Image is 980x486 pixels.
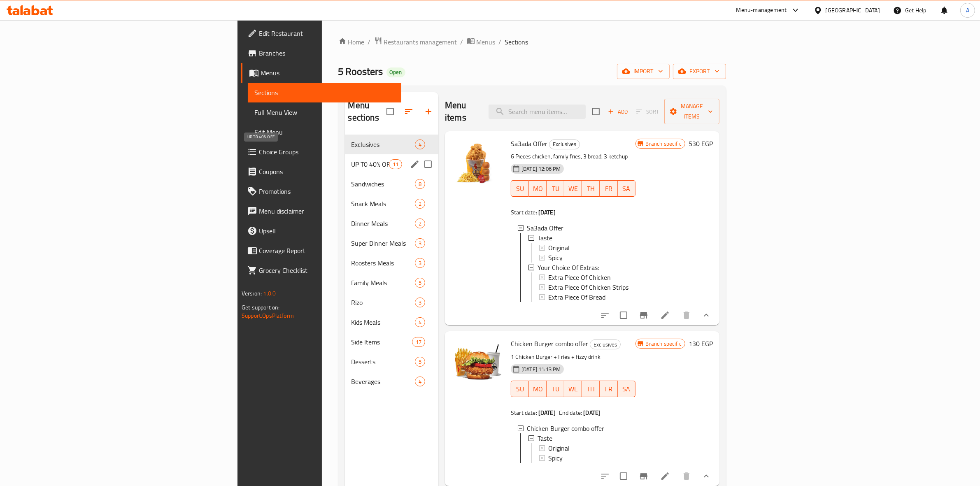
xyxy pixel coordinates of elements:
[415,358,425,366] span: 5
[634,466,654,486] button: Branch-specific-item
[241,221,401,241] a: Upsell
[345,174,439,194] div: Sandwiches8
[677,305,696,325] button: delete
[351,298,415,307] div: Rizo
[415,377,425,386] div: items
[615,307,632,324] span: Select to update
[689,338,713,349] h6: 130 EGP
[248,83,401,102] a: Sections
[603,183,614,195] span: FR
[631,105,664,118] span: Select section first
[338,37,726,47] nav: breadcrumb
[529,180,547,197] button: MO
[415,298,425,307] div: items
[415,238,425,248] div: items
[345,312,439,332] div: Kids Meals4
[399,102,419,121] span: Sort sections
[351,258,415,268] span: Roosters Meals
[241,43,401,63] a: Branches
[415,180,425,188] span: 8
[254,127,395,137] span: Edit Menu
[548,292,605,302] span: Extra Piece Of Bread
[241,201,401,221] a: Menu disclaimer
[241,241,401,260] a: Coverage Report
[351,238,415,248] span: Super Dinner Meals
[467,37,496,47] a: Menus
[242,310,294,321] a: Support.OpsPlatform
[419,102,438,121] button: Add section
[241,63,401,83] a: Menus
[538,263,599,272] span: Your Choice Of Extras:
[259,48,395,58] span: Branches
[409,158,421,170] button: edit
[415,140,425,149] div: items
[389,159,402,169] div: items
[261,68,395,78] span: Menus
[248,122,401,142] a: Edit Menu
[415,299,425,307] span: 3
[607,107,629,116] span: Add
[415,319,425,326] span: 4
[548,243,570,253] span: Original
[382,103,399,120] span: Select all sections
[351,278,415,288] div: Family Meals
[415,279,425,287] span: 5
[259,206,395,216] span: Menu disclaimer
[452,338,504,391] img: Chicken Burger combo offer
[259,28,395,38] span: Edit Restaurant
[548,253,563,263] span: Spicy
[415,219,425,228] div: items
[680,66,719,77] span: export
[259,186,395,196] span: Promotions
[548,272,611,282] span: Extra Piece Of Chicken
[564,180,582,197] button: WE
[605,105,631,118] button: Add
[559,407,582,418] span: End date:
[590,340,621,349] div: Exclusives
[550,183,561,195] span: TU
[582,381,600,397] button: TH
[259,246,395,256] span: Coverage Report
[538,207,556,218] b: [DATE]
[587,103,605,120] span: Select section
[345,352,439,372] div: Desserts5
[351,140,415,149] div: Exclusives
[345,233,439,253] div: Super Dinner Meals3
[415,258,425,268] div: items
[583,407,601,418] b: [DATE]
[345,154,439,174] div: UP T0 40% OFF11edit
[538,233,552,243] span: Taste
[415,259,425,267] span: 3
[621,183,632,195] span: SA
[351,377,415,386] div: Beverages
[351,337,412,347] div: Side Items
[259,167,395,177] span: Coupons
[259,226,395,236] span: Upsell
[527,223,563,233] span: Sa3ada Offer
[511,352,635,362] p: 1 Chicken Burger + Fries + fizzy drink
[345,332,439,352] div: Side Items17
[345,131,439,395] nav: Menu sections
[549,140,580,149] div: Exclusives
[415,179,425,189] div: items
[585,183,596,195] span: TH
[736,5,787,15] div: Menu-management
[511,337,588,350] span: Chicken Burger combo offer
[677,466,696,486] button: delete
[660,471,670,481] a: Edit menu item
[241,181,401,201] a: Promotions
[415,240,425,247] span: 3
[241,162,401,181] a: Coupons
[242,288,262,299] span: Version:
[415,200,425,208] span: 2
[538,407,556,418] b: [DATE]
[564,381,582,397] button: WE
[415,199,425,209] div: items
[548,453,563,463] span: Spicy
[660,310,670,320] a: Edit menu item
[511,381,529,397] button: SU
[518,365,564,373] span: [DATE] 11:13 PM
[527,423,604,433] span: Chicken Burger combo offer
[549,140,580,149] span: Exclusives
[696,466,716,486] button: show more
